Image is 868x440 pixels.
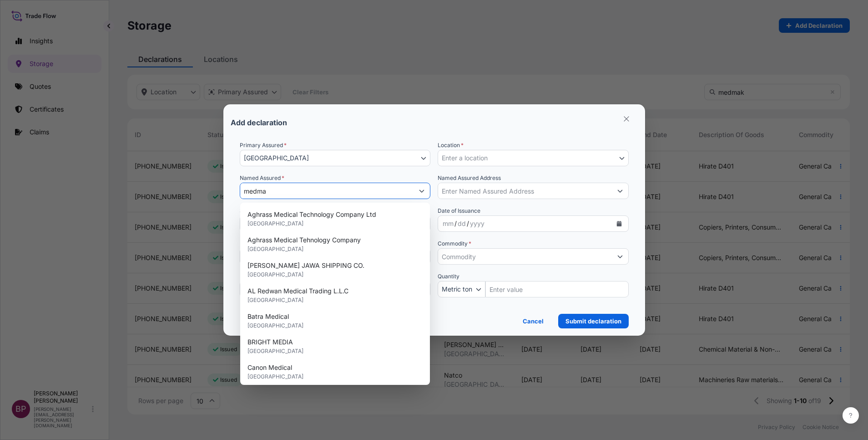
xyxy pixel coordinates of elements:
span: Aghrass Medical Tehnology Company [247,235,361,245]
button: Show suggestions [612,183,628,199]
button: Show suggestions [612,248,628,265]
div: / [454,218,457,229]
span: [GEOGRAPHIC_DATA] [247,219,303,228]
input: Full name [240,183,414,199]
label: Commodity [438,239,471,248]
p: Add declaration [231,119,287,126]
span: Primary Assured [240,141,287,150]
label: Named Assured Address [438,174,501,183]
input: Commodity [438,248,612,265]
div: year, [469,218,485,229]
span: Batra Medical [247,312,289,321]
span: [GEOGRAPHIC_DATA] [247,321,303,330]
span: Location [438,141,464,150]
input: Enter Named Assured Address [438,183,612,199]
span: [GEOGRAPHIC_DATA] [247,347,303,356]
button: Select Location [438,150,629,166]
span: AL Redwan Medical Trading L.L.C [247,287,348,296]
span: Enter a location [442,153,488,163]
div: / [467,218,469,229]
button: Show suggestions [414,183,430,199]
p: Cancel [523,317,544,326]
span: [PERSON_NAME] JAWA SHIPPING CO. [247,261,364,270]
span: Canon Medical [247,363,292,372]
span: Insured value [240,272,278,281]
span: [GEOGRAPHIC_DATA] [244,153,309,163]
div: month, [442,218,454,229]
span: BRIGHT MEDIA [247,338,293,347]
input: Quantity Amount [485,281,629,297]
p: Submit declaration [565,317,621,326]
span: Storage Start-End Dates [240,206,307,215]
span: [GEOGRAPHIC_DATA] [247,372,303,381]
span: Aghrass Medical Technology Company Ltd [247,210,376,219]
div: day, [457,218,467,229]
span: Metric ton [442,285,472,294]
span: Quantity [438,272,459,281]
button: Quantity Unit [438,281,485,297]
label: Description of Goods [240,239,297,248]
span: Date of Issuance [438,206,480,215]
input: Enter a description [240,248,431,265]
div: Storage Date Range [240,215,431,232]
label: Named Assured [240,174,284,183]
span: [GEOGRAPHIC_DATA] [247,270,303,279]
span: [GEOGRAPHIC_DATA] [247,245,303,254]
span: [GEOGRAPHIC_DATA] [247,296,303,305]
button: Calendar [612,216,626,231]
